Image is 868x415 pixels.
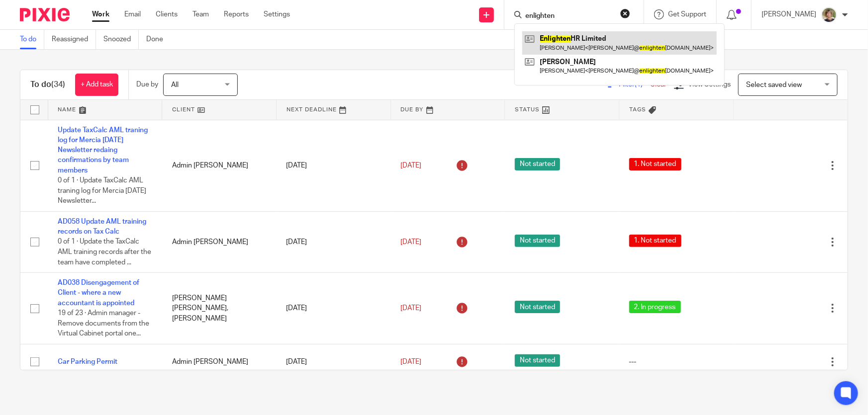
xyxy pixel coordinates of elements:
a: Clients [156,9,178,19]
a: Team [193,9,209,19]
td: [DATE] [276,344,390,379]
a: Reports [224,9,249,19]
a: Done [146,30,171,49]
td: [DATE] [276,273,390,344]
a: Work [92,9,109,19]
span: All [171,82,179,88]
p: [PERSON_NAME] [762,9,816,19]
span: Not started [515,301,560,313]
span: [DATE] [400,162,421,169]
span: Not started [515,158,560,170]
span: 1. Not started [629,235,681,247]
a: AD058 Update AML training records on Tax Calc [58,218,146,235]
a: Update TaxCalc AML traning log for Mercia [DATE] Newsletter redaing confirmations by team members [58,127,148,174]
span: Select saved view [746,82,802,88]
a: To do [20,30,44,49]
h1: To do [30,80,65,90]
img: High%20Res%20Andrew%20Price%20Accountants_Poppy%20Jakes%20photography-1142.jpg [821,7,837,23]
div: --- [629,357,724,367]
a: AD038 Disengagement of Client - where a new accountant is appointed [58,279,139,307]
span: Not started [515,235,560,247]
td: Admin [PERSON_NAME] [162,211,277,272]
a: Settings [264,9,290,19]
td: [PERSON_NAME] [PERSON_NAME], [PERSON_NAME] [162,273,277,344]
span: [DATE] [400,305,421,312]
span: [DATE] [400,358,421,365]
span: 1. Not started [629,158,681,170]
span: (34) [51,81,65,88]
a: Snoozed [103,30,139,49]
p: Due by [136,80,158,89]
input: Search [524,12,614,21]
span: 19 of 23 · Admin manager - Remove documents from the Virtual Cabinet portal one... [58,310,149,337]
td: Admin [PERSON_NAME] [162,344,277,379]
span: Get Support [668,11,706,18]
td: [DATE] [276,120,390,211]
a: Reassigned [52,30,96,49]
a: Car Parking Permit [58,358,117,365]
td: Admin [PERSON_NAME] [162,120,277,211]
img: Pixie [20,8,70,21]
span: Tags [629,107,646,112]
span: 0 of 1 · Update TaxCalc AML traning log for Mercia [DATE] Newsletter... [58,177,146,204]
span: 0 of 1 · Update the TaxCalc AML training records after the team have completed ... [58,239,151,266]
td: [DATE] [276,211,390,272]
a: + Add task [75,74,118,96]
span: [DATE] [400,239,421,246]
button: Clear [620,8,630,18]
a: Email [124,9,141,19]
span: 2. In progress [629,301,681,313]
span: Not started [515,354,560,367]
